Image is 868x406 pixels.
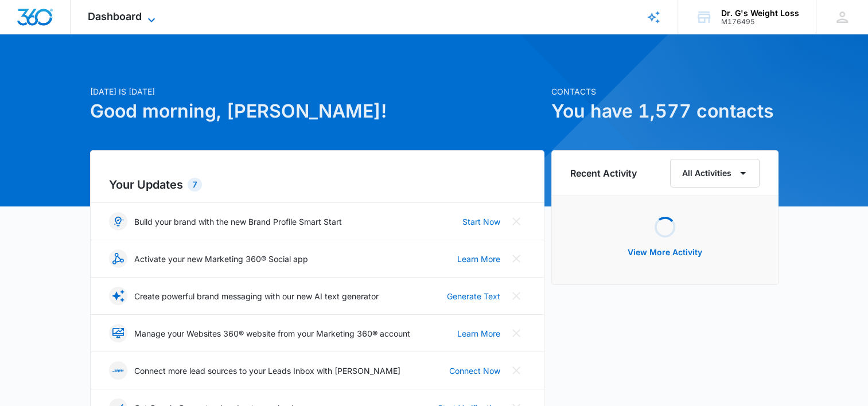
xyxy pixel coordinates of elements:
button: Close [507,324,526,342]
h1: Good morning, [PERSON_NAME]! [90,97,544,125]
button: Close [507,249,526,268]
button: All Activities [670,159,760,188]
a: Start Now [462,216,500,228]
h1: You have 1,577 contacts [551,97,779,125]
h2: Your Updates [109,176,526,193]
p: Contacts [551,85,779,97]
p: Build your brand with the new Brand Profile Smart Start [134,216,342,228]
p: Create powerful brand messaging with our new AI text generator [134,290,379,302]
p: [DATE] is [DATE] [90,85,544,97]
button: Close [507,361,526,380]
button: Close [507,287,526,305]
a: Learn More [457,253,500,265]
p: Manage your Websites 360® website from your Marketing 360® account [134,327,410,339]
button: View More Activity [616,239,714,266]
button: Close [507,212,526,231]
a: Generate Text [447,290,500,302]
p: Activate your new Marketing 360® Social app [134,253,308,265]
span: Dashboard [88,10,142,22]
a: Learn More [457,327,500,339]
h6: Recent Activity [570,166,637,180]
p: Connect more lead sources to your Leads Inbox with [PERSON_NAME] [134,365,400,377]
div: account id [721,18,799,26]
a: Connect Now [449,365,500,377]
div: account name [721,9,799,18]
div: 7 [188,178,202,192]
